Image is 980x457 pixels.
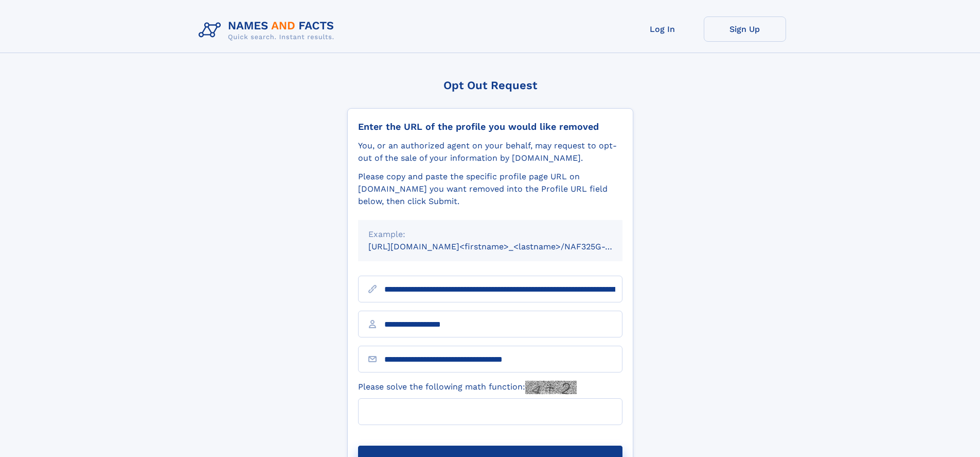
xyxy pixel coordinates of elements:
[358,381,577,394] label: Please solve the following math function:
[194,16,343,44] img: Logo Names and Facts
[347,79,633,92] div: Opt Out Request
[358,171,622,208] div: Please copy and paste the specific profile page URL on [DOMAIN_NAME] you want removed into the Pr...
[621,16,704,42] a: Log In
[704,16,786,42] a: Sign Up
[358,140,622,164] div: You, or an authorized agent on your behalf, may request to opt-out of the sale of your informatio...
[358,121,622,132] div: Enter the URL of the profile you would like removed
[368,242,642,251] small: [URL][DOMAIN_NAME]<firstname>_<lastname>/NAF325G-xxxxxxxx
[368,228,612,241] div: Example:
